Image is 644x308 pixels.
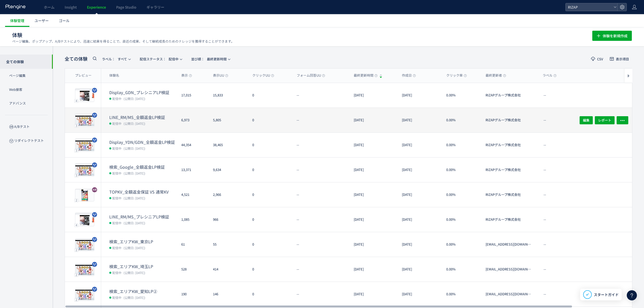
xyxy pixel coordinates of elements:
[10,18,24,23] span: 体験管理
[442,257,481,282] div: 0.00%
[112,295,121,300] span: 配信中
[177,282,209,306] div: 190
[442,133,481,157] div: 0.00%
[486,267,532,282] span: yutaro.tanaka@mmm.rizap.jp
[59,18,69,23] span: ゴール
[140,57,166,61] span: 配信ステータス​：
[177,133,209,157] div: 44,354
[65,56,87,62] span: 全ての体験
[350,108,398,132] div: [DATE]
[544,192,546,197] span: --
[486,118,532,132] span: RIZAPグループ株式会社
[109,214,177,220] dt: LINE_RM/MS_プレシニアLP検証
[112,220,121,225] span: 配信中
[616,57,629,61] span: 表示項目
[112,121,121,126] span: 配信中
[177,207,209,232] div: 1,085
[109,239,177,245] dt: 検索_エリアKW_東京LP
[248,133,293,157] div: 0
[398,133,442,157] div: [DATE]
[188,55,233,63] button: 並び順：最終更新時間
[442,108,481,132] div: 0.00%
[442,158,481,182] div: 0.00%
[442,282,481,306] div: 0.00%
[209,182,248,207] div: 2,966
[75,289,94,301] img: 71b546566ce58f4e3d2b9d060e7bbdcc1747294020630.jpeg
[597,57,603,61] span: CSV
[147,5,164,10] span: ギャラリー
[398,257,442,282] div: [DATE]
[191,55,227,63] span: 最終更新時間
[486,242,532,257] span: yutaro.tanaka@mmm.rizap.jp
[75,214,94,226] img: d09c5364f3dd47d67b9053fff4ccfd591756457247920.jpeg
[543,73,557,78] span: ラベル
[293,182,350,207] div: --
[350,158,398,182] div: [DATE]
[75,239,94,251] img: 71b546566ce58f4e3d2b9d060e7bbdcc1747294106027.jpeg
[123,295,145,300] span: (公開日: [DATE])
[486,167,532,182] span: RIZAPグループ株式会社
[442,232,481,257] div: 0.00%
[75,90,94,102] img: d09c5364f3dd47d67b9053fff4ccfd591756457462014.jpeg
[293,257,350,282] div: --
[398,182,442,207] div: [DATE]
[398,108,442,132] div: [DATE]
[75,165,94,176] img: cc8e9d4c3e88a6dd7563540d41df36b41756176291045.jpeg
[75,115,94,127] img: cc8e9d4c3e88a6dd7563540d41df36b41756175365487.jpeg
[75,264,94,276] img: 71b546566ce58f4e3d2b9d060e7bbdcc1747294071199.jpeg
[442,207,481,232] div: 0.00%
[544,167,546,172] span: --
[177,257,209,282] div: 528
[99,55,133,63] button: ラベル：すべて
[112,270,121,275] span: 配信中
[248,282,293,306] div: 0
[486,217,532,232] span: RIZAPグループ株式会社
[74,248,78,252] div: 2
[109,264,177,269] dt: 検索_エリアKW_埼玉LP
[102,55,127,63] span: すべて
[603,31,628,41] span: 体験を新規作成
[293,158,350,182] div: --
[293,232,350,257] div: --
[177,83,209,108] div: 17,015
[109,90,177,95] dt: Display_GDN_プレシニアLP検証
[297,73,325,78] span: フォーム回答UU
[112,245,121,250] span: 配信中
[248,108,293,132] div: 0
[354,73,378,78] span: 最終更新時間
[583,116,589,124] span: 編集
[109,189,177,195] dt: TOPKV_全額返金保証 VS 通常KV
[566,3,612,11] span: RIZAP
[177,182,209,207] div: 4,521
[123,146,145,150] span: (公開日: [DATE])
[486,73,506,78] span: 最終更新者
[398,207,442,232] div: [DATE]
[580,116,593,124] button: 編集
[544,143,546,147] span: --
[398,232,442,257] div: [DATE]
[209,257,248,282] div: 414
[293,207,350,232] div: --
[402,73,416,78] span: 作成日
[74,149,78,152] div: 3
[486,192,532,207] span: RIZAPグループ株式会社
[123,196,145,200] span: (公開日: [DATE])
[486,143,532,157] span: RIZAPグループ株式会社
[34,18,49,23] span: ユーザー
[112,170,121,176] span: 配信中
[293,133,350,157] div: --
[213,73,228,78] span: 表示UU
[398,83,442,108] div: [DATE]
[594,292,619,297] span: スタートガイド
[442,182,481,207] div: 0.00%
[486,292,532,306] span: yutaro.tanaka@mmm.rizap.jp
[123,221,145,225] span: (公開日: [DATE])
[293,83,350,108] div: --
[248,158,293,182] div: 0
[350,133,398,157] div: [DATE]
[398,158,442,182] div: [DATE]
[544,93,546,98] span: --
[74,223,78,227] div: 4
[102,57,115,61] span: ラベル：
[87,5,106,10] span: Experience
